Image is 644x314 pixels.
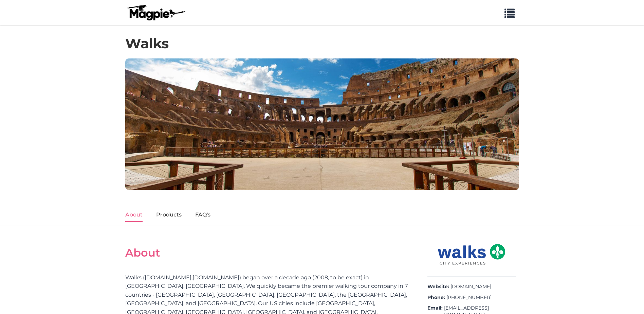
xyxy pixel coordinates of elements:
[125,246,410,259] h2: About
[125,35,169,52] h1: Walks
[125,4,186,21] img: logo-ab69f6fb50320c5b225c76a69d11143b.png
[145,274,191,281] a: [DOMAIN_NAME]
[438,243,505,266] img: Walks logo
[450,283,491,290] a: [DOMAIN_NAME]
[427,305,443,312] strong: Email:
[195,208,210,222] a: FAQ's
[125,58,519,190] img: Walks banner
[427,294,445,301] strong: Phone:
[192,274,239,281] a: [DOMAIN_NAME]
[156,208,182,222] a: Products
[427,294,516,301] div: [PHONE_NUMBER]
[125,208,143,222] a: About
[427,283,449,290] strong: Website:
